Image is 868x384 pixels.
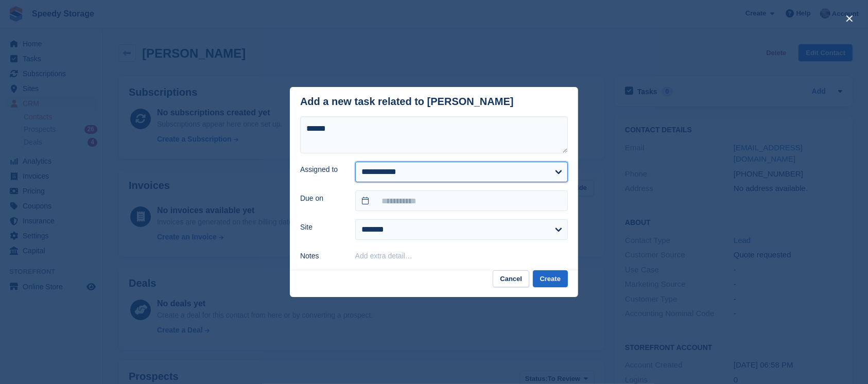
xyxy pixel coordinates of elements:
button: Add extra detail… [355,252,412,260]
label: Site [300,222,343,233]
div: Add a new task related to [PERSON_NAME] [300,96,514,108]
button: close [841,10,858,27]
label: Notes [300,251,343,261]
button: Create [533,270,568,287]
label: Assigned to [300,164,343,175]
button: Cancel [493,270,529,287]
label: Due on [300,193,343,204]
